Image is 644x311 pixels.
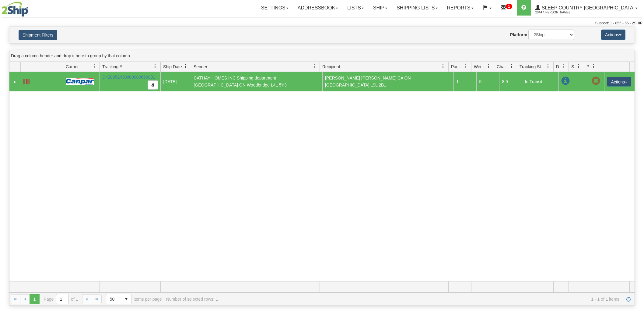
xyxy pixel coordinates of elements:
a: Charge filter column settings [506,61,517,72]
a: Shipment Issues filter column settings [573,61,584,72]
a: Sender filter column settings [309,61,320,72]
span: Carrier [66,64,79,70]
a: Tracking Status filter column settings [543,61,553,72]
span: Charge [497,64,509,70]
sup: 1 [506,4,512,9]
a: Recipient filter column settings [438,61,448,72]
a: Refresh [624,294,633,304]
button: Shipment Filters [19,30,57,40]
a: Ship Date filter column settings [180,61,191,72]
td: 8.9 [499,72,522,91]
td: 1 [453,72,476,91]
span: 1 - 1 of 1 items [222,297,619,302]
img: 14 - Canpar [66,78,94,85]
div: Support: 1 - 855 - 55 - 2SHIP [2,21,642,26]
td: CATHAY HOMES INC Shipping department [GEOGRAPHIC_DATA] ON Woodbridge L4L 5Y3 [191,72,322,91]
span: Sender [194,64,207,70]
a: Carrier filter column settings [89,61,100,72]
a: Packages filter column settings [461,61,471,72]
span: Recipient [322,64,340,70]
a: Delivery Status filter column settings [558,61,569,72]
input: Page 1 [56,294,68,304]
a: Tracking # filter column settings [150,61,160,72]
a: Sleep Country [GEOGRAPHIC_DATA] 2044 / [PERSON_NAME] [531,0,642,16]
span: Ship Date [163,64,182,70]
td: [PERSON_NAME] [PERSON_NAME] CA ON [GEOGRAPHIC_DATA] L9L 2B1 [322,72,454,91]
span: Page 1 [30,294,39,304]
span: In Transit [561,77,570,85]
button: Actions [601,30,625,40]
span: Packages [451,64,464,70]
button: Actions [607,77,631,87]
span: Page of 1 [44,294,78,304]
td: 5 [476,72,499,91]
span: Weight [474,64,487,70]
a: Expand [12,79,18,85]
label: Platform [510,32,527,38]
div: grid grouping header [9,50,635,62]
span: Shipment Issues [571,64,576,70]
a: Pickup Status filter column settings [589,61,599,72]
span: Tracking # [102,64,122,70]
span: Pickup Status [586,64,592,70]
span: Pickup Not Assigned [592,77,600,85]
span: select [121,294,131,304]
a: 1 [496,0,517,16]
button: Copy to clipboard [148,80,158,90]
span: 2044 / [PERSON_NAME] [535,9,581,16]
span: items per page [106,294,162,304]
a: Label [23,76,30,86]
span: Page sizes drop down [106,294,131,304]
span: Sleep Country [GEOGRAPHIC_DATA] [540,5,635,10]
span: Tracking Status [520,64,546,70]
span: 50 [110,296,118,302]
iframe: chat widget [630,124,643,186]
td: [DATE] [160,72,191,91]
a: Ship [369,0,392,16]
a: Addressbook [293,0,343,16]
a: Lists [343,0,368,16]
a: Shipping lists [392,0,442,16]
td: In Transit [522,72,558,91]
a: Reports [443,0,478,16]
img: logo2044.jpg [2,2,28,17]
span: Delivery Status [556,64,561,70]
a: Settings [257,0,293,16]
a: Weight filter column settings [484,61,494,72]
div: Number of selected rows: 1 [166,297,218,302]
a: D420352430000000666001 [102,75,155,80]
